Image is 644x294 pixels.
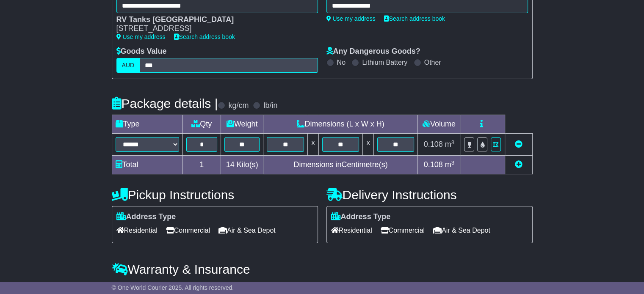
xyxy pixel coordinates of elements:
h4: Warranty & Insurance [112,262,533,276]
label: AUD [116,58,140,73]
td: Weight [221,115,263,134]
div: All our quotes include a $ FreightSafe warranty. [112,281,533,290]
td: Kilo(s) [221,156,263,174]
a: Add new item [515,160,522,169]
label: Address Type [116,212,176,222]
h4: Pickup Instructions [112,188,318,202]
div: [STREET_ADDRESS] [116,24,310,33]
a: Remove this item [515,140,522,148]
span: 0.108 [424,140,443,148]
span: m [445,140,455,148]
a: Search address book [174,33,235,40]
td: Total [112,156,182,174]
span: Air & Sea Depot [218,224,276,237]
span: Commercial [166,224,210,237]
td: Dimensions in Centimetre(s) [263,156,418,174]
span: 14 [226,160,235,169]
label: Any Dangerous Goods? [326,47,420,56]
a: Use my address [326,15,376,22]
span: Commercial [381,224,425,237]
sup: 3 [451,159,455,166]
label: lb/in [263,101,277,110]
td: Volume [418,115,460,134]
label: No [337,58,345,66]
td: x [363,134,374,156]
span: m [445,160,455,169]
td: 1 [182,156,221,174]
td: Type [112,115,182,134]
label: Lithium Battery [362,58,407,66]
label: kg/cm [228,101,249,110]
span: Residential [116,224,158,237]
label: Address Type [331,212,391,222]
td: Dimensions (L x W x H) [263,115,418,134]
span: © One World Courier 2025. All rights reserved. [112,284,234,291]
label: Other [424,58,441,66]
label: Goods Value [116,47,167,56]
h4: Delivery Instructions [326,188,533,202]
td: Qty [182,115,221,134]
span: 250 [197,281,210,289]
h4: Package details | [112,96,218,110]
span: Residential [331,224,372,237]
span: Air & Sea Depot [433,224,490,237]
span: 0.108 [424,160,443,169]
a: Search address book [384,15,445,22]
div: RV Tanks [GEOGRAPHIC_DATA] [116,15,310,25]
td: x [307,134,318,156]
sup: 3 [451,139,455,146]
a: Use my address [116,33,166,40]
